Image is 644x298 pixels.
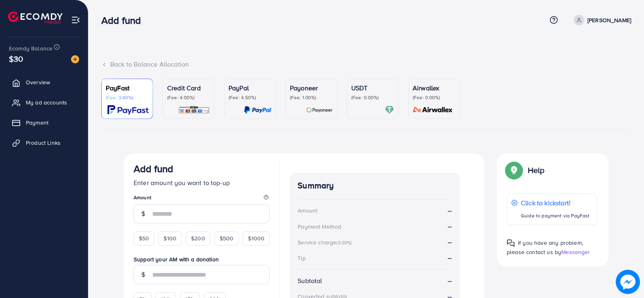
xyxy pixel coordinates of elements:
p: [PERSON_NAME] [587,15,631,25]
h4: Summary [298,181,452,191]
h3: Add fund [101,15,147,26]
img: menu [71,15,80,25]
strong: -- [448,253,452,262]
img: card [410,105,455,115]
p: (Fee: 0.00%) [351,94,394,101]
span: $30 [9,53,23,65]
small: (3.00%) [336,240,352,246]
p: Click to kickstart! [521,198,589,208]
a: Payment [6,115,82,131]
div: Subtotal [298,276,322,285]
p: (Fee: 4.00%) [167,94,210,101]
span: My ad accounts [26,98,67,106]
img: card [244,105,271,115]
span: Messenger [561,248,590,256]
span: Overview [26,78,50,86]
span: $100 [164,234,176,242]
p: Payoneer [290,83,333,93]
div: Back to Balance Allocation [101,60,631,69]
strong: -- [448,206,452,215]
p: (Fee: 4.50%) [229,94,271,101]
span: $200 [191,234,205,242]
span: Payment [26,119,48,127]
div: Tip [298,254,305,262]
strong: -- [448,238,452,246]
p: PayFast [106,83,149,93]
p: Help [528,165,545,175]
p: (Fee: 0.00%) [413,94,455,101]
img: card [306,105,333,115]
a: Overview [6,74,82,90]
strong: -- [448,222,452,231]
p: Guide to payment via PayFast [521,211,589,221]
a: My ad accounts [6,94,82,110]
span: $50 [139,234,149,242]
span: If you have any problem, please contact us by [507,239,583,256]
div: Amount [298,206,317,215]
div: Service charge [298,238,354,246]
span: $1000 [248,234,264,242]
span: Ecomdy Balance [9,44,52,52]
img: card [178,105,210,115]
a: [PERSON_NAME] [571,15,631,25]
img: image [616,270,640,294]
div: Payment Method [298,223,341,231]
span: $500 [220,234,234,242]
p: Airwallex [413,83,455,93]
p: (Fee: 3.60%) [106,94,149,101]
span: Product Links [26,139,61,147]
img: card [385,105,394,115]
p: (Fee: 1.00%) [290,94,333,101]
img: card [107,105,149,115]
p: Enter amount you want to top-up [134,178,270,188]
h3: Add fund [134,163,173,175]
img: Popup guide [507,239,515,247]
p: PayPal [229,83,271,93]
p: Credit Card [167,83,210,93]
label: Support your AM with a donation [134,255,270,263]
strong: -- [448,276,452,285]
p: USDT [351,83,394,93]
img: logo [8,11,63,24]
legend: Amount [134,194,270,204]
img: Popup guide [507,163,521,177]
a: Product Links [6,135,82,151]
img: image [71,55,79,63]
